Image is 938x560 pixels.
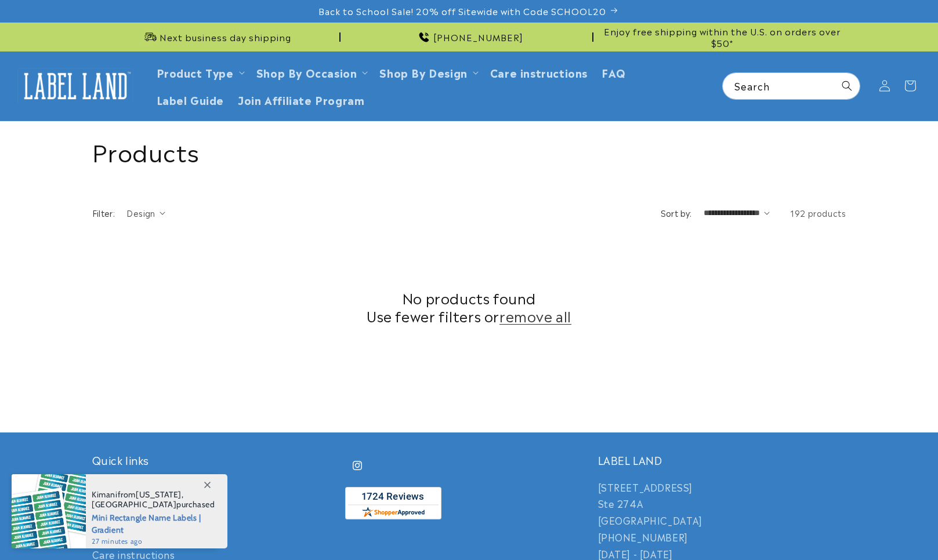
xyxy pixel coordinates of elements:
span: Next business day shipping [160,31,291,43]
span: Shop By Occasion [256,66,357,79]
span: Join Affiliate Program [238,93,364,106]
span: Label Guide [157,93,224,106]
a: Care instructions [483,59,595,86]
span: Design [126,207,155,219]
a: Shop By Design [379,64,467,80]
div: Announcement [92,23,341,51]
summary: Design (0 selected) [126,207,165,219]
div: Announcement [598,23,846,51]
label: Sort by: [661,207,692,219]
span: FAQ [602,66,626,79]
h2: No products found Use fewer filters or [92,289,846,325]
a: Label Land [13,64,138,108]
img: Customer Reviews [345,487,441,519]
span: Care instructions [490,66,588,79]
a: Label Guide [150,86,231,113]
span: [PHONE_NUMBER] [433,31,523,43]
span: Enjoy free shipping within the U.S. on orders over $50* [598,26,846,48]
span: 192 products [790,207,846,219]
span: Back to School Sale! 20% off Sitewide with Code SCHOOL20 [318,5,606,17]
a: FAQ [595,59,633,86]
span: from , purchased [92,490,215,510]
button: Search [834,73,860,99]
summary: Shop By Occasion [249,59,373,86]
div: Announcement [345,23,593,51]
h2: Quick links [92,453,341,467]
a: Product Type [157,64,234,80]
h1: Products [92,136,846,166]
a: Join Affiliate Program [231,86,371,113]
summary: Product Type [150,59,249,86]
span: [GEOGRAPHIC_DATA] [92,499,176,510]
h2: LABEL LAND [598,453,846,467]
span: [US_STATE] [136,489,182,500]
img: Label Land [17,68,133,104]
span: Kimani [92,489,118,500]
h2: Filter: [92,207,115,219]
summary: Shop By Design [372,59,483,86]
a: remove all [499,307,571,325]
